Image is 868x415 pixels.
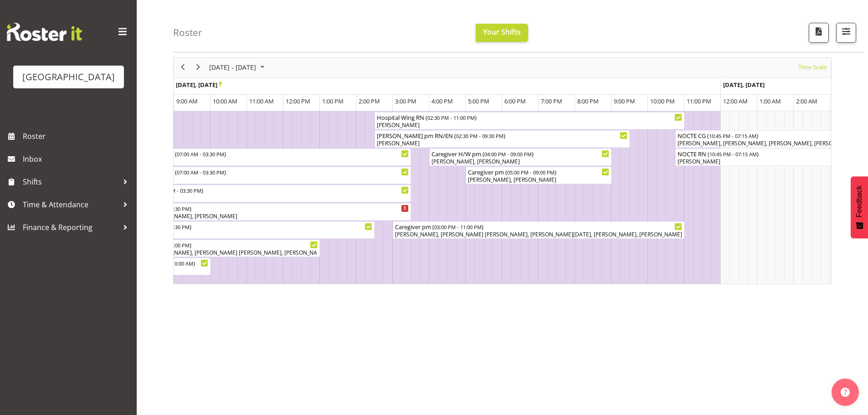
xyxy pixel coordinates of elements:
span: 10:00 PM [650,97,675,105]
span: 11:00 AM [249,97,274,105]
div: Caregiver am Begin From Monday, October 27, 2025 at 7:00:00 AM GMT+13:00 Ends At Monday, October ... [101,203,411,220]
img: Rosterit website logo [7,23,82,41]
img: help-xxl-2.png [841,388,850,397]
span: 2:00 AM [796,97,817,105]
span: 1:00 PM [322,97,344,105]
div: [PERSON_NAME] [103,158,409,166]
div: Caregiver am Begin From Monday, October 27, 2025 at 7:00:00 AM GMT+13:00 Ends At Monday, October ... [101,221,375,239]
span: 02:30 PM - 09:30 PM [456,132,503,139]
div: Ressie 2 RN am Begin From Monday, October 27, 2025 at 7:00:00 AM GMT+13:00 Ends At Monday, Octobe... [101,167,411,184]
span: 3:00 PM [395,97,416,105]
span: Your Shifts [483,27,521,37]
span: 8:00 PM [577,97,599,105]
div: Hospital Wing RN Begin From Monday, October 27, 2025 at 7:00:00 AM GMT+13:00 Ends At Monday, Octo... [101,185,411,202]
span: 10:00 AM [213,97,237,105]
div: Caregiver pm ( ) [468,167,609,176]
button: Time Scale [797,61,828,73]
div: [PERSON_NAME], [PERSON_NAME] [431,158,609,166]
span: 5:00 PM [468,97,489,105]
div: [PERSON_NAME] 1 RN am ( ) [103,149,409,158]
div: Caregiver H/W pm ( ) [431,149,609,158]
span: 7:00 PM [541,97,562,105]
span: Inbox [23,152,132,166]
span: [DATE] - [DATE] [208,61,257,73]
span: [DATE], [DATE] [176,81,222,89]
span: Shifts [23,175,118,189]
span: 12:00 PM [286,97,310,105]
div: Hospital Wing RN Begin From Monday, October 27, 2025 at 2:30:00 PM GMT+13:00 Ends At Monday, Octo... [375,112,684,129]
span: 11:00 PM [687,97,711,105]
span: 10:45 PM - 07:15 AM [709,150,757,158]
div: Oct 27 - Nov 02, 2025 [206,58,270,77]
button: Download a PDF of the roster according to the set date range. [809,23,829,43]
div: [GEOGRAPHIC_DATA] [22,70,115,84]
div: Hospital Wing RN ( ) [377,113,682,122]
button: October 2025 [208,61,269,73]
button: Previous [177,61,189,73]
button: Feedback - Show survey [851,176,868,238]
span: [DATE], [DATE] [723,81,765,89]
span: 02:30 PM - 11:00 PM [427,114,475,121]
div: [PERSON_NAME] [103,176,409,184]
span: Time & Attendance [23,198,118,211]
div: Caregiver am ( ) [103,204,409,213]
span: 9:00 PM [614,97,635,105]
div: Caregiver pm Begin From Monday, October 27, 2025 at 5:00:00 PM GMT+13:00 Ends At Monday, October ... [466,167,611,184]
div: Caregiver H/W pm Begin From Monday, October 27, 2025 at 4:00:00 PM GMT+13:00 Ends At Monday, Octo... [429,149,611,166]
span: 07:00 AM - 03:30 PM [177,169,224,176]
div: [PERSON_NAME] pm RN/EN ( ) [377,131,627,140]
span: 9:00 AM [176,97,198,105]
span: Feedback [855,185,863,217]
div: Caregiver pm Begin From Monday, October 27, 2025 at 3:00:00 PM GMT+13:00 Ends At Monday, October ... [393,221,684,239]
div: Caregiver pm ( ) [395,222,682,231]
div: [PERSON_NAME], [PERSON_NAME], [PERSON_NAME] [103,212,409,220]
span: 2:00 PM [359,97,380,105]
button: Your Shifts [476,24,528,42]
span: Time Scale [797,61,827,73]
span: 4:00 PM [431,97,453,105]
div: Ressie 1 RN am Begin From Monday, October 27, 2025 at 7:00:00 AM GMT+13:00 Ends At Monday, Octobe... [101,149,411,166]
div: [PERSON_NAME], [PERSON_NAME] [PERSON_NAME], [PERSON_NAME][DATE], [PERSON_NAME], [PERSON_NAME] [395,231,682,239]
span: 07:00 AM - 03:30 PM [177,150,224,158]
button: Next [192,61,205,73]
span: 04:00 PM - 09:00 PM [484,150,532,158]
div: [PERSON_NAME], [PERSON_NAME], [PERSON_NAME] [PERSON_NAME], [PERSON_NAME], [PERSON_NAME], [PERSON_... [103,249,318,257]
div: Timeline Week of October 27, 2025 [173,57,832,284]
div: [PERSON_NAME] [377,139,627,148]
span: 05:00 PM - 09:00 PM [507,169,555,176]
span: 1:00 AM [760,97,781,105]
span: 12:00 AM [723,97,748,105]
div: previous period [175,58,190,77]
span: 03:00 PM - 11:00 PM [434,223,482,231]
h4: Roster [173,27,202,38]
div: [PERSON_NAME] [377,121,682,129]
span: 07:00 AM - 03:30 PM [154,187,201,194]
button: Filter Shifts [836,23,856,43]
span: 10:45 PM - 07:15 AM [709,132,756,139]
div: [PERSON_NAME] 2 RN am ( ) [103,167,409,176]
div: [PERSON_NAME] [103,194,409,202]
span: Finance & Reporting [23,220,118,234]
div: Ressie pm RN/EN Begin From Monday, October 27, 2025 at 2:30:00 PM GMT+13:00 Ends At Monday, Octob... [375,130,630,148]
div: [PERSON_NAME] [103,231,372,239]
div: [PERSON_NAME], [PERSON_NAME] [468,176,609,184]
span: 6:00 PM [504,97,526,105]
span: Roster [23,129,132,143]
div: Caregiver am ( ) [103,240,318,249]
div: Hospital Wing RN ( ) [103,185,409,195]
div: Caregiver am ( ) [103,222,372,231]
div: Caregiver am Begin From Monday, October 27, 2025 at 7:00:00 AM GMT+13:00 Ends At Monday, October ... [101,240,320,257]
div: next period [190,58,206,77]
